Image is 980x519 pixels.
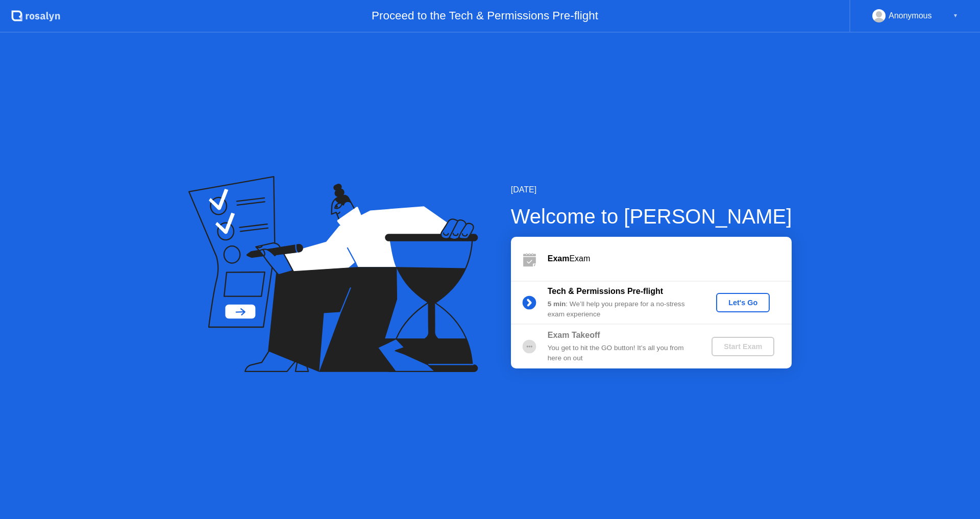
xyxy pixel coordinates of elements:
button: Start Exam [712,337,774,356]
div: You get to hit the GO button! It’s all you from here on out [548,343,695,364]
div: ▼ [953,9,958,22]
div: Start Exam [716,342,770,351]
b: Exam [548,254,570,263]
button: Let's Go [716,293,770,312]
div: Let's Go [720,299,766,307]
div: Welcome to [PERSON_NAME] [511,201,792,232]
div: [DATE] [511,184,792,196]
b: Exam Takeoff [548,331,600,339]
div: : We’ll help you prepare for a no-stress exam experience [548,299,695,320]
b: Tech & Permissions Pre-flight [548,287,663,295]
b: 5 min [548,300,566,308]
div: Anonymous [889,9,932,22]
div: Exam [548,253,792,265]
